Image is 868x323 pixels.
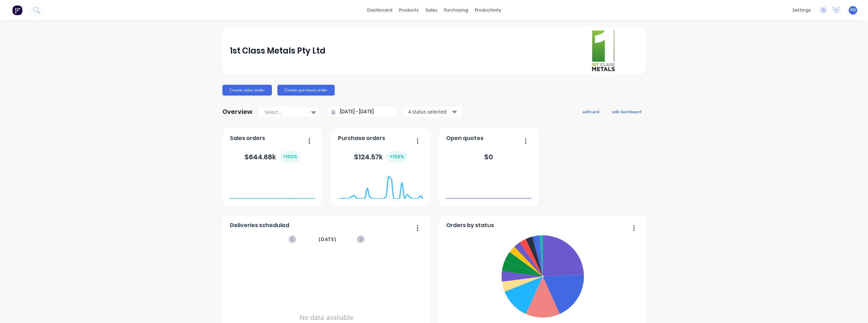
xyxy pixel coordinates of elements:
[338,134,385,142] span: Purchase orders
[472,5,505,15] div: productivity
[222,85,272,96] button: Create sales order
[12,5,22,15] img: Factory
[387,151,407,162] div: + 100 %
[405,107,462,117] button: 4 status selected
[396,5,422,15] div: products
[484,152,493,162] div: $ 0
[319,236,336,243] span: [DATE]
[850,7,856,13] span: PO
[408,108,451,115] div: 4 status selected
[230,134,265,142] span: Sales orders
[441,5,472,15] div: purchasing
[277,85,335,96] button: Create purchase order
[222,105,253,119] div: Overview
[280,151,300,162] div: + 100 %
[789,5,814,15] div: settings
[578,107,604,116] button: add card
[591,29,616,73] img: 1st Class Metals Pty Ltd
[608,107,646,116] button: edit dashboard
[244,151,300,162] div: $ 644.68k
[446,134,484,142] span: Open quotes
[354,151,407,162] div: $ 124.57k
[364,5,396,15] a: dashboard
[422,5,441,15] div: sales
[230,44,325,58] div: 1st Class Metals Pty Ltd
